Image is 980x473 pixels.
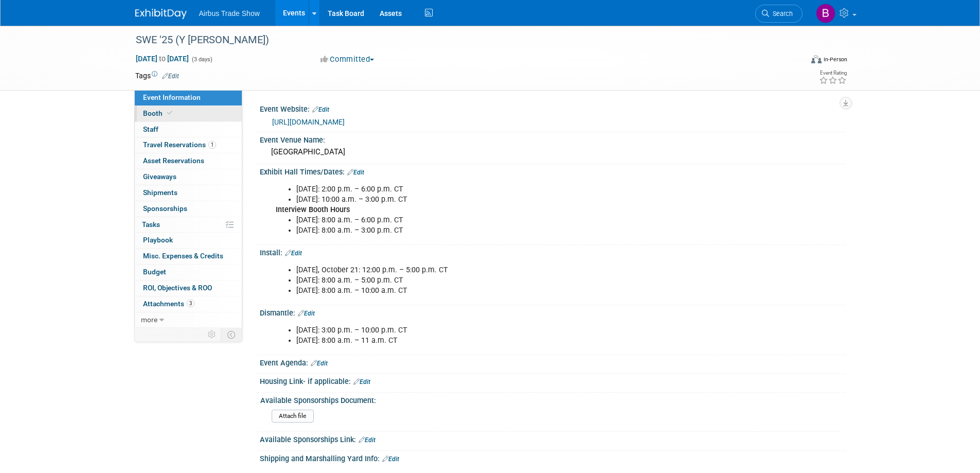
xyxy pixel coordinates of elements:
[143,268,166,276] span: Budget
[143,109,174,117] span: Booth
[260,374,845,387] div: Housing Link- if applicable:
[135,54,189,63] span: [DATE] [DATE]
[260,305,845,319] div: Dismantle:
[285,250,302,257] a: Edit
[135,281,242,296] a: ROI, Objectives & ROO
[359,436,376,444] a: Edit
[132,31,787,49] div: SWE '25 (Y [PERSON_NAME])
[135,185,242,201] a: Shipments
[311,360,328,367] a: Edit
[157,55,167,63] span: to
[142,220,160,229] span: Tasks
[260,355,845,369] div: Event Agenda:
[143,172,176,181] span: Giveaways
[203,328,221,341] td: Personalize Event Tab Strip
[135,265,242,280] a: Budget
[187,300,194,307] span: 3
[135,153,242,169] a: Asset Reservations
[221,328,242,341] td: Toggle Event Tabs
[819,71,847,76] div: Event Rating
[298,310,315,317] a: Edit
[208,141,216,149] span: 1
[143,300,194,308] span: Attachments
[296,215,726,225] li: [DATE]: 8:00 a.m. – 6:00 p.m. CT
[260,432,845,445] div: Available Sponsorships Link:
[260,164,845,178] div: Exhibit Hall Times/Dates:
[135,71,179,81] td: Tags
[353,378,370,386] a: Edit
[755,5,803,23] a: Search
[191,56,212,63] span: (3 days)
[296,275,726,286] li: [DATE]: 8:00 a.m. – 5:00 p.m. CT
[143,93,201,101] span: Event Information
[296,225,726,236] li: [DATE]: 8:00 a.m. – 3:00 p.m. CT
[312,106,329,113] a: Edit
[296,184,726,195] li: [DATE]: 2:00 p.m. – 6:00 p.m. CT
[135,106,242,121] a: Booth
[135,122,242,137] a: Staff
[143,284,212,292] span: ROI, Objectives & ROO
[382,456,399,463] a: Edit
[135,90,242,106] a: Event Information
[296,336,726,346] li: [DATE]: 8:00 a.m. – 11 a.m. CT
[296,286,726,296] li: [DATE]: 8:00 a.m. – 10:00 a.m. CT
[296,265,726,275] li: [DATE], October 21: 12:00 p.m. – 5:00 p.m. CT
[143,252,223,260] span: Misc. Expenses & Credits
[347,169,364,176] a: Edit
[769,10,793,17] span: Search
[135,137,242,153] a: Travel Reservations1
[272,118,345,126] a: [URL][DOMAIN_NAME]
[135,9,187,19] img: ExhibitDay
[260,101,845,115] div: Event Website:
[811,55,822,63] img: Format-Inperson.png
[135,249,242,264] a: Misc. Expenses & Credits
[260,245,845,258] div: Install:
[143,204,187,213] span: Sponsorships
[260,393,841,406] div: Available Sponsorships Document:
[162,73,179,80] a: Edit
[296,325,726,336] li: [DATE]: 3:00 p.m. – 10:00 p.m. CT
[135,233,242,248] a: Playbook
[199,9,260,17] span: Airbus Trade Show
[143,156,204,165] span: Asset Reservations
[260,132,845,145] div: Event Venue Name:
[276,205,350,214] b: Interview Booth Hours
[268,144,838,160] div: [GEOGRAPHIC_DATA]
[317,54,378,65] button: Committed
[135,312,242,328] a: more
[141,316,157,324] span: more
[135,169,242,185] a: Giveaways
[135,296,242,312] a: Attachments3
[260,451,845,464] div: Shipping and Marshalling Yard Info:
[135,201,242,217] a: Sponsorships
[167,110,172,116] i: Booth reservation complete
[143,125,158,133] span: Staff
[296,195,726,205] li: [DATE]: 10:00 a.m. – 3:00 p.m. CT
[742,54,848,69] div: Event Format
[823,56,847,63] div: In-Person
[143,141,216,149] span: Travel Reservations
[143,236,173,244] span: Playbook
[816,4,835,23] img: Brianna Corbett
[143,188,177,197] span: Shipments
[135,217,242,233] a: Tasks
